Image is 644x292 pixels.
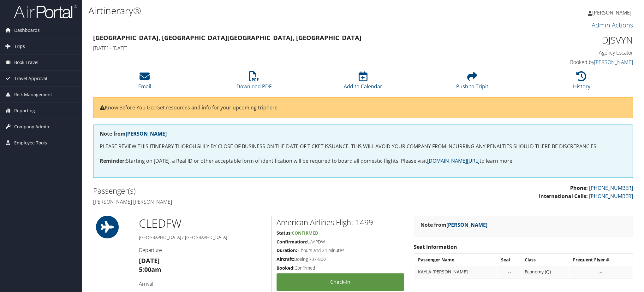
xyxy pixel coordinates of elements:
p: PLEASE REVIEW THIS ITINERARY THOROUGHLY BY CLOSE OF BUSINESS ON THE DATE OF TICKET ISSUANCE. THIS... [100,143,626,151]
h4: [DATE] - [DATE] [93,45,496,52]
span: Travel Approval [14,71,47,86]
h5: Confirmed [277,265,404,271]
strong: International Calls: [539,193,588,200]
a: Download PDF [236,75,271,90]
a: [PERSON_NAME] [594,59,633,66]
span: Book Travel [14,55,39,70]
a: [PERSON_NAME] [588,3,638,22]
a: [PERSON_NAME] [126,130,167,137]
a: [PERSON_NAME] [446,221,487,228]
a: Email [138,75,151,90]
strong: Duration: [277,247,297,253]
strong: Phone: [570,184,588,191]
a: [PHONE_NUMBER] [589,193,633,200]
span: Dashboards [14,22,40,38]
span: Confirmed [292,230,318,236]
h1: DJSVYN [505,33,633,47]
th: Frequent Flyer # [570,254,632,266]
a: History [573,75,590,90]
a: Push to Tripit [456,75,488,90]
strong: Reminder: [100,157,126,164]
th: Class [522,254,569,266]
h5: [GEOGRAPHIC_DATA] / [GEOGRAPHIC_DATA] [139,234,267,241]
h2: American Airlines Flight 1499 [277,217,404,228]
h4: Agency Locator [505,49,633,56]
strong: Status: [277,230,292,236]
strong: Booked: [277,265,295,271]
strong: Confirmation: [277,239,307,245]
strong: [GEOGRAPHIC_DATA], [GEOGRAPHIC_DATA] [GEOGRAPHIC_DATA], [GEOGRAPHIC_DATA] [93,33,361,42]
a: [PHONE_NUMBER] [589,184,633,191]
h4: Booked by [505,59,633,66]
a: Admin Actions [592,21,633,29]
span: Trips [14,38,25,54]
h2: Passenger(s) [93,185,358,196]
th: Passenger Name [415,254,497,266]
span: [PERSON_NAME] [592,9,631,16]
strong: [DATE] [139,256,160,265]
strong: 5:00am [139,265,161,274]
p: Starting on [DATE], a Real ID or other acceptable form of identification will be required to boar... [100,157,626,165]
h5: Boeing 737-800 [277,256,404,262]
span: Risk Management [14,87,52,102]
h4: [PERSON_NAME] [PERSON_NAME] [93,198,358,205]
h5: UAAPDW [277,239,404,245]
td: KAYLA [PERSON_NAME] [415,266,497,277]
h5: 3 hours and 24 minutes [277,247,404,254]
h1: Airtinerary® [88,4,455,17]
span: Company Admin [14,119,49,135]
strong: Aircraft: [277,256,294,262]
h4: Arrival [139,280,267,287]
a: [DOMAIN_NAME][URL] [427,157,480,164]
td: Economy (Q) [522,266,569,277]
span: Reporting [14,103,35,119]
a: here [266,104,277,111]
span: Employee Tools [14,135,47,151]
div: -- [501,269,518,275]
a: Add to Calendar [344,75,382,90]
h4: Departure [139,247,267,254]
a: Check-in [277,273,404,291]
strong: Note from [100,130,167,137]
strong: Seat Information [414,243,457,250]
strong: Note from [420,221,487,228]
img: airportal-logo.png [14,4,77,19]
p: Know Before You Go: Get resources and info for your upcoming trip [100,104,626,112]
div: -- [573,269,629,275]
th: Seat [498,254,521,266]
h1: CLE DFW [139,216,267,231]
